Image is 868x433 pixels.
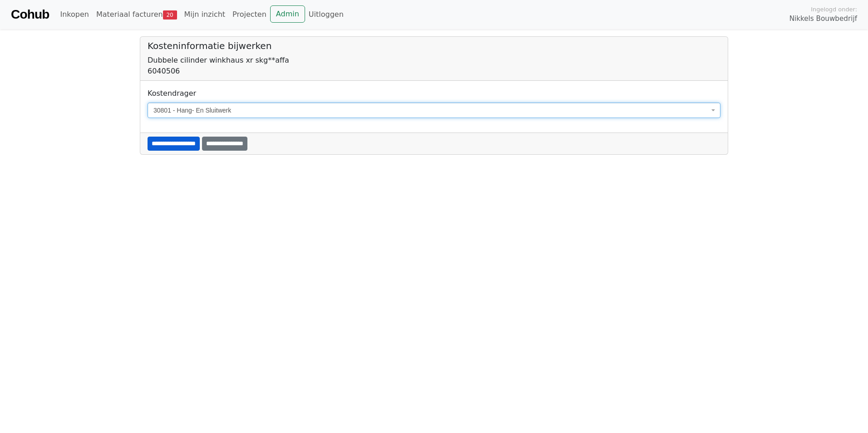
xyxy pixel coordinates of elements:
[148,40,720,51] h5: Kosteninformatie bijwerken
[229,5,270,24] a: Projecten
[93,5,181,24] a: Materiaal facturen20
[11,4,49,25] a: Cohub
[163,10,177,20] span: 20
[270,5,305,23] a: Admin
[789,14,857,24] span: Nikkels Bouwbedrijf
[148,88,196,99] label: Kostendrager
[148,66,720,77] div: 6040506
[56,5,92,24] a: Inkopen
[148,55,720,66] div: Dubbele cilinder winkhaus xr skg**affa
[148,103,720,118] span: 30801 - Hang- En Sluitwerk
[153,106,709,115] span: 30801 - Hang- En Sluitwerk
[811,5,857,14] span: Ingelogd onder:
[305,5,347,24] a: Uitloggen
[181,5,229,24] a: Mijn inzicht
